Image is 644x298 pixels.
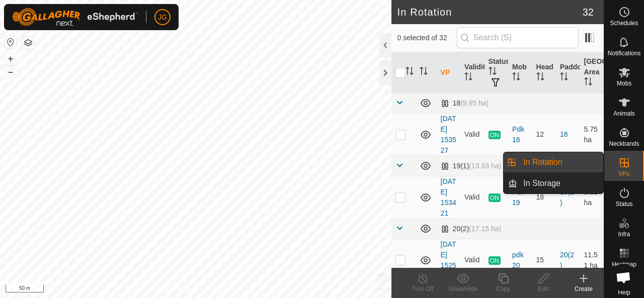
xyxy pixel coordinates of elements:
[610,20,638,26] span: Schedules
[536,74,544,82] p-sorticon: Activate to sort
[560,130,568,138] a: 18
[205,285,235,294] a: Contact Us
[441,240,456,280] a: [DATE] 152542
[420,68,428,76] p-sorticon: Activate to sort
[457,27,579,48] input: Search (S)
[560,251,574,269] a: 20(2)
[469,225,501,233] span: (17.15 ha)
[523,177,560,189] span: In Storage
[437,52,460,93] th: VP
[512,124,528,145] div: Pdk 18
[532,113,556,156] td: 12
[580,52,604,93] th: [GEOGRAPHIC_DATA] Area
[397,33,457,43] span: 0 selected of 32
[22,37,34,49] button: Map Layers
[485,52,508,93] th: Status
[523,156,562,168] span: In Rotation
[156,285,194,294] a: Privacy Policy
[460,52,484,93] th: Validity
[563,284,604,293] div: Create
[460,99,489,107] span: (9.95 ha)
[580,113,604,156] td: 5.75 ha
[517,152,603,172] a: In Rotation
[612,261,636,267] span: Heatmap
[580,239,604,281] td: 11.51 ha
[469,162,501,170] span: (13.93 ha)
[441,99,489,108] div: 18
[460,176,484,219] td: Valid
[12,8,138,26] img: Gallagher Logo
[403,284,443,293] div: Turn Off
[460,239,484,281] td: Valid
[5,66,17,78] button: –
[441,177,456,217] a: [DATE] 153421
[5,53,17,65] button: +
[560,74,568,82] p-sorticon: Activate to sort
[460,113,484,156] td: Valid
[583,5,594,20] span: 32
[441,162,502,170] div: 19(1)
[5,36,17,48] button: Reset Map
[609,141,639,147] span: Neckbands
[615,201,632,207] span: Status
[504,173,603,193] li: In Storage
[532,52,556,93] th: Head
[523,284,563,293] div: Edit
[618,289,630,295] span: Help
[489,131,501,139] span: ON
[489,256,501,265] span: ON
[158,12,167,23] span: JG
[397,6,583,18] h2: In Rotation
[532,239,556,281] td: 15
[489,193,501,202] span: ON
[610,264,637,291] div: Open chat
[556,52,580,93] th: Paddock
[441,225,502,233] div: 20(2)
[613,111,635,117] span: Animals
[617,80,631,86] span: Mobs
[508,52,532,93] th: Mob
[443,284,483,293] div: Show/Hide
[512,250,528,271] div: pdk 20
[483,284,523,293] div: Copy
[618,231,630,237] span: Infra
[512,74,520,82] p-sorticon: Activate to sort
[504,152,603,172] li: In Rotation
[608,50,640,56] span: Notifications
[532,176,556,219] td: 18
[512,187,528,208] div: Pdk 19
[517,173,603,193] a: In Storage
[618,171,629,177] span: VPs
[584,79,592,87] p-sorticon: Activate to sort
[580,176,604,219] td: 8.69 ha
[464,74,472,82] p-sorticon: Activate to sort
[441,115,456,154] a: [DATE] 153527
[406,68,414,76] p-sorticon: Activate to sort
[489,68,497,76] p-sorticon: Activate to sort
[560,188,574,207] a: 19(1)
